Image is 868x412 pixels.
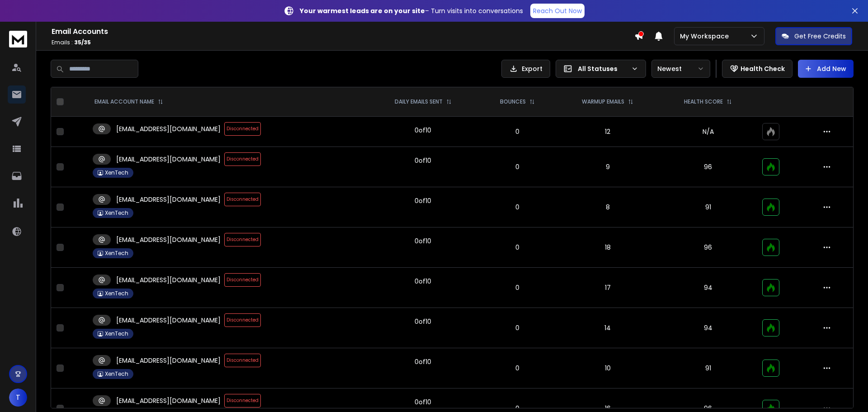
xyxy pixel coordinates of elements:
td: 14 [556,308,659,348]
p: All Statuses [578,64,627,73]
p: [EMAIL_ADDRESS][DOMAIN_NAME] [116,316,221,325]
p: XenTech [105,250,128,257]
img: logo [9,31,27,47]
p: Emails : [52,39,634,46]
td: 18 [556,227,659,268]
p: XenTech [105,169,128,176]
p: 0 [485,323,551,332]
p: XenTech [105,370,128,378]
div: 0 of 10 [415,196,431,205]
div: 0 of 10 [415,156,431,165]
span: 35 / 35 [74,38,91,46]
button: Get Free Credits [775,27,852,45]
div: 0 of 10 [415,357,431,366]
p: WARMUP EMAILS [582,98,624,105]
td: 91 [659,348,757,388]
span: Disconnected [224,313,261,327]
td: 12 [556,117,659,147]
button: Add New [798,60,854,78]
a: Reach Out Now [530,4,585,18]
p: [EMAIL_ADDRESS][DOMAIN_NAME] [116,356,221,365]
td: 17 [556,268,659,308]
p: My Workspace [680,32,732,41]
td: 10 [556,348,659,388]
p: XenTech [105,209,128,217]
td: 8 [556,187,659,227]
div: 0 of 10 [415,398,431,407]
span: Disconnected [224,193,261,206]
button: T [9,388,27,407]
p: [EMAIL_ADDRESS][DOMAIN_NAME] [116,124,221,133]
span: Disconnected [224,273,261,287]
td: 94 [659,268,757,308]
p: HEALTH SCORE [684,98,723,105]
button: Health Check [722,60,793,78]
span: Disconnected [224,233,261,246]
span: Disconnected [224,354,261,367]
div: EMAIL ACCOUNT NAME [94,98,163,105]
p: Get Free Credits [794,32,846,41]
p: 0 [485,364,551,373]
p: 0 [485,203,551,212]
div: 0 of 10 [415,237,431,246]
td: 9 [556,147,659,187]
td: 94 [659,308,757,348]
span: Disconnected [224,122,261,136]
p: 0 [485,127,551,136]
p: XenTech [105,290,128,297]
button: Export [501,60,550,78]
td: 96 [659,227,757,268]
p: DAILY EMAILS SENT [395,98,443,105]
p: XenTech [105,330,128,337]
p: 0 [485,283,551,292]
td: 91 [659,187,757,227]
button: Newest [651,60,710,78]
p: Reach Out Now [533,6,582,15]
span: Disconnected [224,152,261,166]
div: 0 of 10 [415,317,431,326]
strong: Your warmest leads are on your site [300,6,425,15]
p: N/A [665,127,751,136]
p: – Turn visits into conversations [300,6,523,15]
h1: Email Accounts [52,26,634,37]
p: [EMAIL_ADDRESS][DOMAIN_NAME] [116,235,221,244]
p: [EMAIL_ADDRESS][DOMAIN_NAME] [116,195,221,204]
p: [EMAIL_ADDRESS][DOMAIN_NAME] [116,275,221,284]
span: Disconnected [224,394,261,407]
p: Health Check [741,64,785,73]
p: [EMAIL_ADDRESS][DOMAIN_NAME] [116,155,221,164]
p: [EMAIL_ADDRESS][DOMAIN_NAME] [116,396,221,405]
div: 0 of 10 [415,126,431,135]
p: BOUNCES [500,98,526,105]
p: 0 [485,162,551,171]
td: 96 [659,147,757,187]
div: 0 of 10 [415,277,431,286]
p: 0 [485,243,551,252]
